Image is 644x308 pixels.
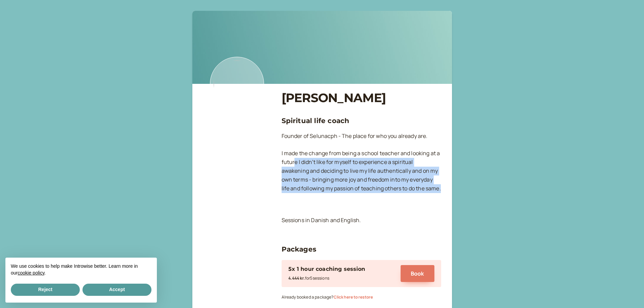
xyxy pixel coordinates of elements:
h1: [PERSON_NAME] [282,91,441,105]
small: Already booked a package? [282,294,373,300]
h3: Packages [282,244,441,255]
p: Sessions in Danish and English. [282,207,441,234]
small: for 5 session s [288,275,329,281]
div: 5x 1 hour coaching session4.444 kr.for5sessions [288,265,394,282]
button: Book [401,265,434,282]
h3: Spiritual life coach [282,115,441,126]
div: 5x 1 hour coaching session [288,265,365,274]
button: Accept [82,284,151,296]
a: cookie policy [18,270,44,276]
b: 4.444 kr. [288,275,305,281]
div: We use cookies to help make Introwise better. Learn more in our . [5,258,157,282]
p: Founder of Selunacph - The place for who you already are. I made the change from being a school t... [282,132,441,202]
button: Click here to restore [334,295,373,300]
button: Reject [11,284,80,296]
